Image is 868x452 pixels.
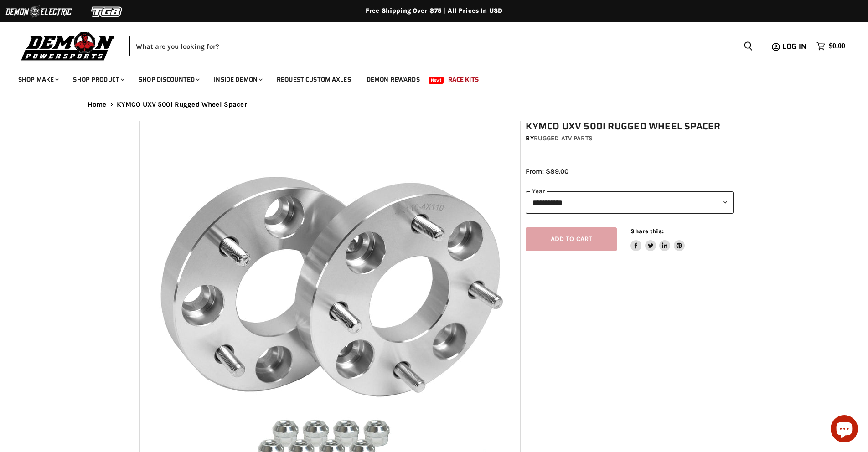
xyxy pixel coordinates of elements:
img: Demon Electric Logo 2 [5,3,73,21]
button: Search [736,36,760,56]
a: Rugged ATV Parts [534,134,593,142]
a: Demon Rewards [360,70,427,89]
ul: Main menu [11,67,843,89]
span: New! [429,77,444,84]
h1: KYMCO UXV 500i Rugged Wheel Spacer [526,121,734,132]
a: $0.00 [812,40,850,53]
span: KYMCO UXV 500i Rugged Wheel Spacer [117,101,247,108]
span: $0.00 [829,42,845,51]
form: Product [129,36,760,56]
a: Inside Demon [207,70,268,89]
span: From: $89.00 [526,167,568,175]
aside: Share this: [630,227,685,252]
input: Search [129,36,736,56]
a: Race Kits [441,70,486,89]
span: Log in [782,41,806,52]
a: Log in [778,42,812,51]
div: Free Shipping Over $75 | All Prices In USD [69,7,799,15]
div: by [526,134,734,144]
a: Home [88,101,107,108]
img: TGB Logo 2 [73,3,141,21]
a: Shop Make [11,70,64,89]
img: Demon Powersports [18,30,118,62]
nav: Breadcrumbs [69,101,799,108]
span: Share this: [630,228,663,235]
a: Shop Discounted [132,70,205,89]
select: year [526,191,734,214]
inbox-online-store-chat: Shopify online store chat [828,415,861,445]
a: Request Custom Axles [270,70,358,89]
a: Shop Product [66,70,130,89]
